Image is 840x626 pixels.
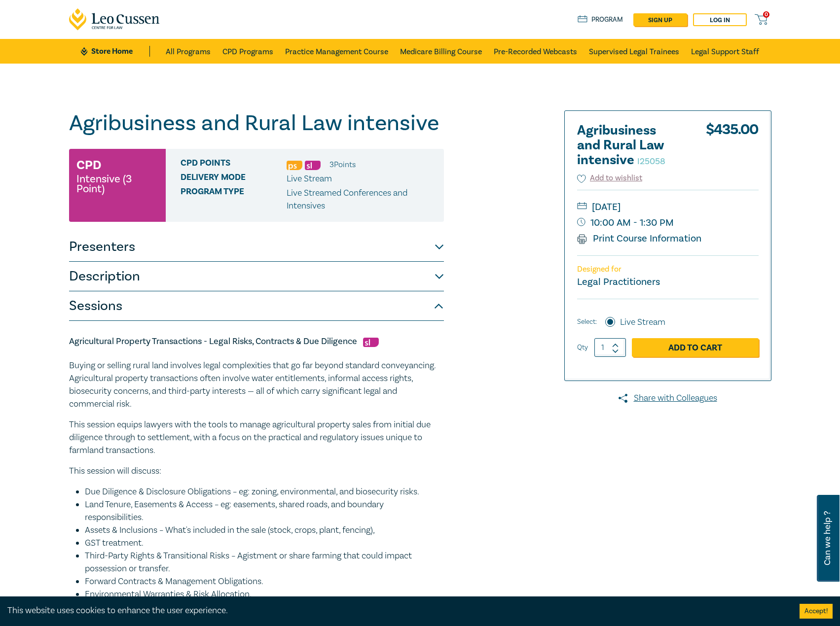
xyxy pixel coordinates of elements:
[85,524,444,537] li: Assets & Inclusions – What's included in the sale (stock, crops, plant, fencing),
[69,262,444,291] button: Description
[181,187,287,212] span: Program type
[633,13,687,26] a: sign up
[166,39,211,64] a: All Programs
[494,39,577,64] a: Pre-Recorded Webcasts
[577,123,686,168] h2: Agribusiness and Rural Law intensive
[577,199,759,215] small: [DATE]
[222,39,273,64] a: CPD Programs
[632,338,759,357] a: Add to Cart
[578,14,623,25] a: Program
[594,338,626,357] input: 1
[69,336,444,348] h5: Agricultural Property Transactions - Legal Risks, Contracts & Due Diligence
[577,232,702,245] a: Print Course Information
[577,215,759,231] small: 10:00 AM - 1:30 PM
[287,161,302,170] img: Professional Skills
[85,550,444,575] li: Third-Party Rights & Transitional Risks – Agistment or share farming that could impact possession...
[81,46,149,57] a: Store Home
[69,359,444,411] p: Buying or selling rural land involves legal complexities that go far beyond standard conveyancing...
[577,342,588,353] label: Qty
[691,39,759,64] a: Legal Support Staff
[69,232,444,262] button: Presenters
[564,392,771,405] a: Share with Colleagues
[85,575,444,588] li: Forward Contracts & Management Obligations.
[329,158,356,171] li: 3 Point s
[400,39,482,64] a: Medicare Billing Course
[287,173,332,184] span: Live Stream
[706,123,759,173] div: $ 435.00
[577,276,660,288] small: Legal Practitioners
[577,173,643,184] button: Add to wishlist
[76,174,158,194] small: Intensive (3 Point)
[69,465,444,478] p: This session will discuss:
[181,158,287,171] span: CPD Points
[637,156,665,167] small: I25058
[305,161,321,170] img: Substantive Law
[287,187,437,212] p: Live Streamed Conferences and Intensives
[76,156,101,174] h3: CPD
[85,486,444,498] li: Due Diligence & Disclosure Obligations – eg: zoning, environmental, and biosecurity risks.
[800,604,833,619] button: Accept cookies
[69,110,444,136] h1: Agribusiness and Rural Law intensive
[85,498,444,524] li: Land Tenure, Easements & Access – eg: easements, shared roads, and boundary responsibilities.
[285,39,388,64] a: Practice Management Course
[85,588,444,601] li: Environmental Warranties & Risk Allocation.
[763,11,769,18] span: 0
[85,537,444,550] li: GST treatment.
[7,604,785,617] div: This website uses cookies to enhance the user experience.
[823,501,832,576] span: Can we help ?
[589,39,679,64] a: Supervised Legal Trainees
[577,316,597,327] span: Select:
[620,316,665,329] label: Live Stream
[693,13,747,26] a: Log in
[69,291,444,321] button: Sessions
[181,173,287,185] span: Delivery Mode
[577,265,759,274] p: Designed for
[69,418,444,457] p: This session equips lawyers with the tools to manage agricultural property sales from initial due...
[363,338,379,347] img: Substantive Law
